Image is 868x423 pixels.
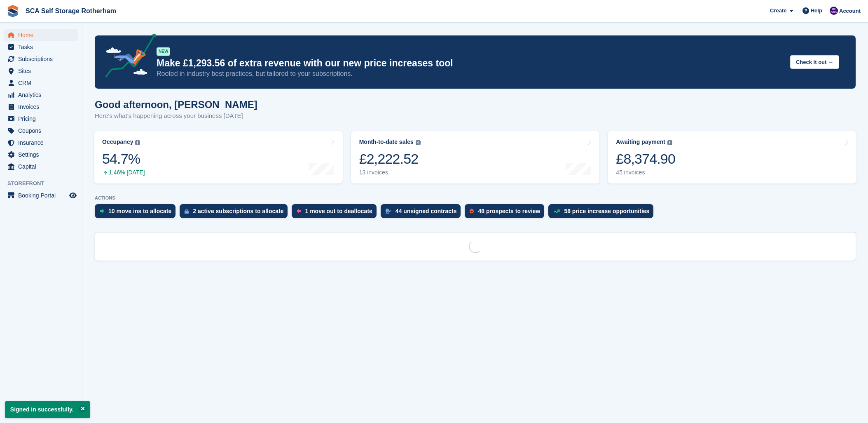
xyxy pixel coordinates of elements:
a: SCA Self Storage Rotherham [22,4,119,18]
div: Month-to-date sales [359,139,414,146]
p: Rooted in industry best practices, but tailored to your subscriptions. [157,69,784,78]
div: £8,374.90 [616,150,675,167]
a: menu [4,161,78,172]
span: Subscriptions [18,53,68,65]
a: 1 move out to deallocate [292,204,380,222]
a: menu [4,113,78,125]
a: menu [4,77,78,89]
h1: Good afternoon, [PERSON_NAME] [95,99,257,110]
img: icon-info-grey-7440780725fd019a000dd9b08b2336e03edf1995a4989e88bcd33f0948082b44.svg [416,140,421,145]
span: Storefront [7,179,82,188]
img: stora-icon-8386f47178a22dfd0bd8f6a31ec36ba5ce8667c1dd55bd0f319d3a0aa187defe.svg [7,5,19,17]
a: 48 prospects to review [465,204,548,222]
span: Sites [18,65,68,77]
div: 58 price increase opportunities [564,208,649,214]
a: menu [4,41,78,53]
div: 10 move ins to allocate [108,208,171,214]
a: 2 active subscriptions to allocate [180,204,292,222]
img: prospect-51fa495bee0391a8d652442698ab0144808aea92771e9ea1ae160a38d050c398.svg [470,209,474,214]
span: Coupons [18,125,68,136]
div: 44 unsigned contracts [395,208,457,214]
a: Preview store [68,190,78,200]
span: Capital [18,161,68,172]
span: Insurance [18,137,68,148]
img: icon-info-grey-7440780725fd019a000dd9b08b2336e03edf1995a4989e88bcd33f0948082b44.svg [667,140,672,145]
div: 1 move out to deallocate [305,208,372,214]
div: 54.7% [102,150,145,167]
div: 1.46% [DATE] [102,169,145,176]
a: menu [4,101,78,113]
div: 45 invoices [616,169,675,176]
a: menu [4,190,78,201]
a: menu [4,149,78,160]
img: icon-info-grey-7440780725fd019a000dd9b08b2336e03edf1995a4989e88bcd33f0948082b44.svg [135,140,140,145]
a: menu [4,125,78,136]
div: 13 invoices [359,169,421,176]
a: menu [4,29,78,41]
a: 58 price increase opportunities [548,204,657,222]
img: move_outs_to_deallocate_icon-f764333ba52eb49d3ac5e1228854f67142a1ed5810a6f6cc68b1a99e826820c5.svg [297,209,301,214]
img: Kelly Neesham [830,7,838,15]
div: 2 active subscriptions to allocate [193,208,283,214]
div: 48 prospects to review [478,208,540,214]
a: 44 unsigned contracts [381,204,465,222]
img: price_increase_opportunities-93ffe204e8149a01c8c9dc8f82e8f89637d9d84a8eef4429ea346261dce0b2c0.svg [553,209,560,213]
div: NEW [157,47,170,56]
a: menu [4,89,78,101]
span: Pricing [18,113,68,125]
p: Make £1,293.56 of extra revenue with our new price increases tool [157,57,784,69]
img: active_subscription_to_allocate_icon-d502201f5373d7db506a760aba3b589e785aa758c864c3986d89f69b8ff3... [185,209,189,214]
a: Occupancy 54.7% 1.46% [DATE] [94,131,343,183]
a: menu [4,65,78,77]
img: contract_signature_icon-13c848040528278c33f63329250d36e43548de30e8caae1d1a13099fd9432cc5.svg [386,209,391,214]
div: £2,222.52 [359,150,421,167]
span: Home [18,29,68,41]
div: Awaiting payment [616,139,665,146]
a: menu [4,137,78,148]
span: Help [811,7,822,15]
div: Occupancy [102,139,133,146]
span: Booking Portal [18,190,68,201]
span: Tasks [18,41,68,53]
img: price-adjustments-announcement-icon-8257ccfd72463d97f412b2fc003d46551f7dbcb40ab6d574587a9cd5c0d94... [98,33,156,80]
span: Settings [18,149,68,160]
p: Signed in successfully. [5,401,90,418]
a: Awaiting payment £8,374.90 45 invoices [608,131,856,183]
span: Create [770,7,786,15]
a: menu [4,53,78,65]
span: CRM [18,77,68,89]
img: move_ins_to_allocate_icon-fdf77a2bb77ea45bf5b3d319d69a93e2d87916cf1d5bf7949dd705db3b84f3ca.svg [100,209,104,214]
button: Check it out → [790,55,839,69]
a: 10 move ins to allocate [95,204,180,222]
p: Here's what's happening across your business [DATE] [95,111,257,121]
p: ACTIONS [95,195,856,201]
span: Account [839,7,861,15]
span: Analytics [18,89,68,101]
span: Invoices [18,101,68,113]
a: Month-to-date sales £2,222.52 13 invoices [351,131,600,183]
